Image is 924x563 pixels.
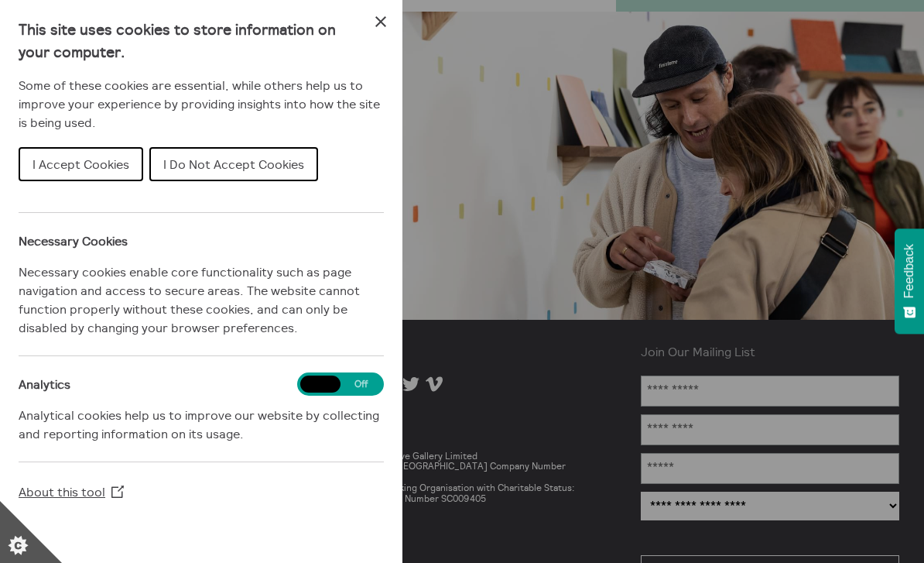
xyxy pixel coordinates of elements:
[895,228,924,334] button: Feedback - Show survey
[19,232,384,250] h2: Necessary Cookies
[19,147,143,181] button: I Accept Cookies
[19,484,124,499] a: About this tool
[300,376,341,393] span: On
[149,147,318,181] button: I Do Not Accept Cookies
[371,12,390,31] button: Close Cookie Control
[341,376,381,393] span: Off
[19,76,384,132] p: Some of these cookies are essential, while others help us to improve your experience by providing...
[19,263,384,337] p: Necessary cookies enable core functionality such as page navigation and access to secure areas. T...
[163,156,304,172] span: I Do Not Accept Cookies
[19,19,384,64] h1: This site uses cookies to store information on your computer.
[19,406,384,443] p: Analytical cookies help us to improve our website by collecting and reporting information on its ...
[33,156,129,172] span: I Accept Cookies
[19,375,384,393] h3: Analytics
[902,244,916,298] span: Feedback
